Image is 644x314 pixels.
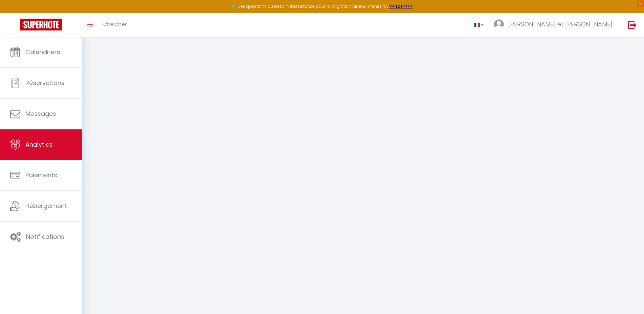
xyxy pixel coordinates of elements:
[26,232,64,241] span: Notifications
[628,21,637,29] img: logout
[103,21,127,28] span: Chercher
[25,79,65,87] span: Réservations
[489,13,621,37] a: ... [PERSON_NAME] et [PERSON_NAME]
[25,109,56,118] span: Messages
[389,3,413,9] a: >>> ICI <<<<
[98,13,132,37] a: Chercher
[25,48,60,56] span: Calendriers
[20,19,62,30] img: Super Booking
[25,171,57,179] span: Paiements
[508,20,613,28] span: [PERSON_NAME] et [PERSON_NAME]
[494,19,504,29] img: ...
[25,202,67,210] span: Hébergement
[25,140,53,149] span: Analytics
